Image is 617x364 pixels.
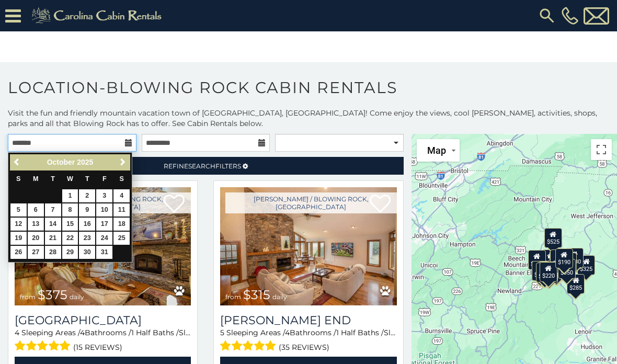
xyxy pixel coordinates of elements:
a: 12 [10,218,27,231]
a: 9 [79,203,95,217]
span: daily [272,293,287,301]
span: Saturday [120,175,124,183]
span: 5 [220,328,224,337]
div: $165 [538,261,556,281]
div: $220 [540,262,557,282]
img: Khaki-logo.png [26,5,170,26]
a: 30 [79,246,95,259]
span: from [225,293,241,301]
a: 8 [62,203,78,217]
a: 1 [62,189,78,202]
div: $355 [536,263,554,282]
a: 7 [45,203,61,217]
a: 6 [28,203,44,217]
a: 2 [79,189,95,202]
a: 15 [62,218,78,231]
a: 4 [113,189,130,202]
button: Change map style [417,139,460,162]
span: daily [70,293,84,301]
a: 21 [45,232,61,245]
span: 1 Half Baths / [131,328,179,337]
a: Previous [11,156,24,169]
span: 2025 [77,158,93,166]
span: Map [427,145,446,156]
a: 13 [28,218,44,231]
a: 11 [113,203,130,217]
span: Previous [13,158,21,166]
a: 23 [79,232,95,245]
a: 3 [96,189,112,202]
span: Thursday [85,175,89,183]
a: 20 [28,232,44,245]
span: Monday [33,175,39,183]
a: 16 [79,218,95,231]
span: Tuesday [51,175,55,183]
h3: Mountain Song Lodge [15,313,191,327]
span: $315 [243,287,270,302]
div: $190 [555,248,573,268]
button: Toggle fullscreen view [591,139,612,160]
a: Next [116,156,129,169]
a: 24 [96,232,112,245]
span: $375 [38,287,67,302]
a: 14 [45,218,61,231]
img: search-regular.svg [538,6,556,25]
span: 1 Half Baths / [336,328,384,337]
a: RefineSearchFilters [8,157,404,175]
a: [GEOGRAPHIC_DATA] [15,313,191,327]
div: $525 [544,228,562,248]
div: $285 [567,274,585,294]
div: $400 [528,250,546,270]
span: Sunday [16,175,20,183]
a: 10 [96,203,112,217]
a: 5 [10,203,27,217]
a: 17 [96,218,112,231]
a: 28 [45,246,61,259]
a: 31 [96,246,112,259]
span: Next [119,158,127,166]
div: $350 [558,259,576,279]
span: 4 [80,328,85,337]
div: $325 [578,255,596,275]
a: 18 [113,218,130,231]
span: October [47,158,75,166]
a: 25 [113,232,130,245]
a: [PERSON_NAME] / Blowing Rock, [GEOGRAPHIC_DATA] [225,192,396,213]
span: Search [188,162,215,170]
div: Sleeping Areas / Bathrooms / Sleeps: [15,327,191,354]
a: 27 [28,246,44,259]
h3: Moss End [220,313,396,327]
a: 19 [10,232,27,245]
span: (35 reviews) [279,340,329,354]
span: 4 [285,328,290,337]
a: [PHONE_NUMBER] [559,7,581,25]
img: Moss End [220,187,396,305]
span: from [20,293,36,301]
div: $930 [566,248,584,268]
a: 29 [62,246,78,259]
a: [PERSON_NAME] End [220,313,396,327]
a: 26 [10,246,27,259]
span: (15 reviews) [73,340,122,354]
span: Friday [102,175,107,183]
span: Wednesday [67,175,73,183]
div: $150 [550,249,568,269]
div: $410 [532,261,550,281]
div: Sleeping Areas / Bathrooms / Sleeps: [220,327,396,354]
span: Refine Filters [164,162,241,170]
a: Moss End from $315 daily [220,187,396,305]
span: 4 [15,328,19,337]
a: 22 [62,232,78,245]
